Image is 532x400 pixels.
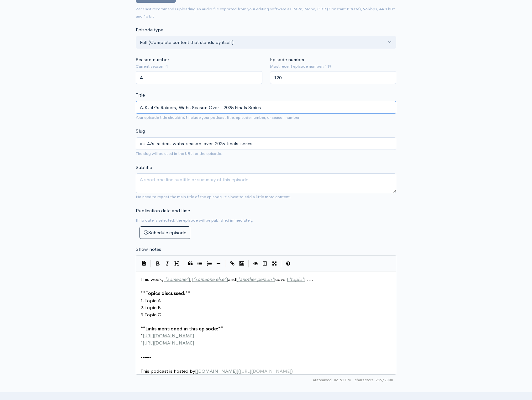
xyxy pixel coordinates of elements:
span: 2. [140,304,145,310]
span: ] [237,368,238,374]
small: No need to repeat the main title of the episode, it's best to add a little more context. [136,194,291,199]
span: This week, , and cover ..... [140,276,313,282]
button: Markdown Guide [283,259,293,268]
span: ( [238,368,240,374]
span: ----- [140,354,151,360]
span: ] [304,276,305,282]
span: ] [226,276,228,282]
label: Title [136,92,145,99]
small: ZenCast recommends uploading an audio file exported from your editing software as: MP3, Mono, CBR... [136,6,395,19]
span: someone else [195,276,224,282]
label: Slug [136,128,145,135]
button: Generic List [195,259,204,268]
small: If no date is selected, the episode will be published immediately. [136,218,253,223]
i: | [183,260,184,267]
span: [URL][DOMAIN_NAME] [143,333,194,339]
i: | [248,260,249,267]
input: title-of-episode [136,137,396,150]
button: Create Link [228,259,237,268]
button: Toggle Side by Side [260,259,270,268]
span: 299/2000 [355,377,393,383]
span: Topic B [145,304,161,310]
button: Numbered List [204,259,214,268]
button: Insert Horizontal Line [214,259,223,268]
small: Current season: 4 [136,63,262,70]
button: Bold [153,259,162,268]
span: [ [195,368,197,374]
small: The slug will be used in the URL for the episode. [136,151,222,156]
span: ] [274,276,275,282]
label: Season number [136,56,169,63]
button: Heading [172,259,181,268]
button: Toggle Preview [251,259,260,268]
input: What is the episode's title? [136,101,396,114]
span: [ [163,276,165,282]
span: ) [291,368,293,374]
label: Subtitle [136,164,152,171]
button: Quote [186,259,195,268]
span: Topic C [145,312,161,318]
span: This podcast is hosted by [140,368,293,374]
i: | [150,260,151,267]
small: Your episode title should include your podcast title, episode number, or season number. [136,115,301,120]
span: Autosaved: 06:59 PM [313,377,351,383]
div: Full (Complete content that stands by itself) [140,39,387,46]
input: Enter season number for this episode [136,71,262,84]
button: Italic [162,259,172,268]
button: Insert Image [237,259,246,268]
i: | [281,260,282,267]
button: Insert Show Notes Template [139,259,149,268]
i: | [225,260,226,267]
small: Most recent episode number: 119 [270,63,397,70]
span: Links mentioned in this episode: [145,326,218,332]
span: [URL][DOMAIN_NAME] [143,340,194,346]
span: [DOMAIN_NAME] [197,368,237,374]
label: Episode number [270,56,304,63]
label: Show notes [136,246,161,253]
input: Enter episode number [270,71,397,84]
label: Episode type [136,26,163,34]
span: [ [236,276,238,282]
button: Full (Complete content that stands by itself) [136,36,396,49]
button: Schedule episode [140,226,190,239]
span: [URL][DOMAIN_NAME] [240,368,291,374]
span: Topics discussed: [145,290,185,296]
span: 3. [140,312,145,318]
span: 1. [140,297,145,303]
span: [ [192,276,193,282]
span: ] [188,276,190,282]
span: topic [291,276,302,282]
strong: not [180,115,187,120]
span: Topic A [145,297,161,303]
span: someone [167,276,186,282]
span: another person [240,276,271,282]
label: Publication date and time [136,207,190,214]
span: [ [287,276,288,282]
button: Toggle Fullscreen [270,259,279,268]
